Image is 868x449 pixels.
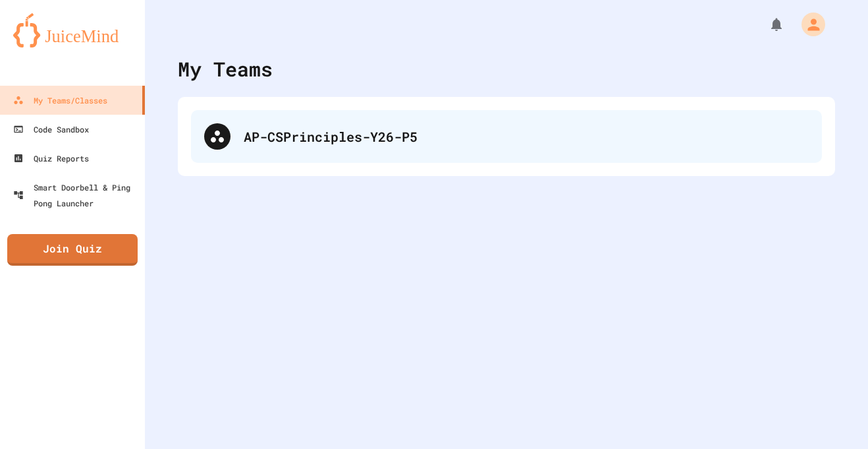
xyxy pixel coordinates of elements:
div: My Notifications [744,13,788,36]
div: AP-CSPrinciples-Y26-P5 [244,127,809,146]
div: My Teams/Classes [13,92,107,108]
div: Quiz Reports [13,150,89,166]
div: My Teams [178,54,273,84]
div: Smart Doorbell & Ping Pong Launcher [13,179,140,211]
div: AP-CSPrinciples-Y26-P5 [191,110,822,163]
img: logo-orange.svg [13,13,132,47]
div: My Account [788,9,828,40]
div: Code Sandbox [13,121,89,137]
a: Join Quiz [7,234,138,266]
